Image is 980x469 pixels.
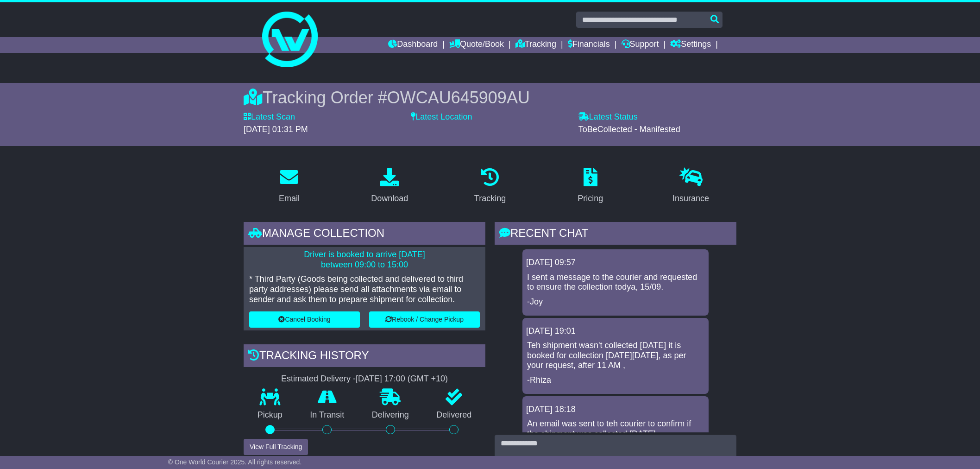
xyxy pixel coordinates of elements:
div: Tracking history [244,344,485,369]
a: Support [622,37,659,53]
span: OWCAU645909AU [387,88,530,107]
span: ToBeCollected - Manifested [578,125,680,134]
div: [DATE] 18:18 [526,405,705,415]
span: [DATE] 01:31 PM [244,125,308,134]
a: Dashboard [388,37,438,53]
p: * Third Party (Goods being collected and delivered to third party addresses) please send all atta... [249,274,480,304]
a: Quote/Book [449,37,504,53]
button: View Full Tracking [244,439,308,455]
label: Latest Location [411,112,472,122]
div: Tracking [474,192,506,205]
p: Delivering [358,410,423,420]
p: An email was sent to teh courier to confirm if the shipment was collected [DATE] [527,419,704,439]
div: Insurance [672,192,709,205]
div: Download [371,192,408,205]
a: Email [273,165,306,208]
p: Delivered [423,410,486,420]
div: [DATE] 17:00 (GMT +10) [356,374,448,384]
div: Estimated Delivery - [244,374,485,384]
p: In Transit [296,410,358,420]
a: Insurance [666,165,715,208]
p: Driver is booked to arrive [DATE] between 09:00 to 15:00 [249,250,480,270]
label: Latest Scan [244,112,295,122]
div: Pricing [578,192,603,205]
a: Download [365,165,414,208]
button: Cancel Booking [249,311,360,328]
a: Tracking [468,165,512,208]
div: RECENT CHAT [495,222,736,247]
div: Email [279,192,300,205]
a: Settings [670,37,711,53]
button: Rebook / Change Pickup [369,311,480,328]
a: Pricing [572,165,609,208]
p: I sent a message to the courier and requested to ensure the collection todya, 15/09. [527,273,704,292]
a: Tracking [515,37,556,53]
a: Financials [568,37,610,53]
label: Latest Status [578,112,638,122]
p: Teh shipment wasn't collected [DATE] it is booked for collection [DATE][DATE], as per your reques... [527,341,704,371]
p: Pickup [244,410,296,420]
div: [DATE] 09:57 [526,258,705,268]
div: Tracking Order # [244,88,736,108]
div: [DATE] 19:01 [526,326,705,336]
p: -Joy [527,297,704,307]
span: © One World Courier 2025. All rights reserved. [168,458,302,466]
div: Manage collection [244,222,485,247]
p: -Rhiza [527,375,704,386]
